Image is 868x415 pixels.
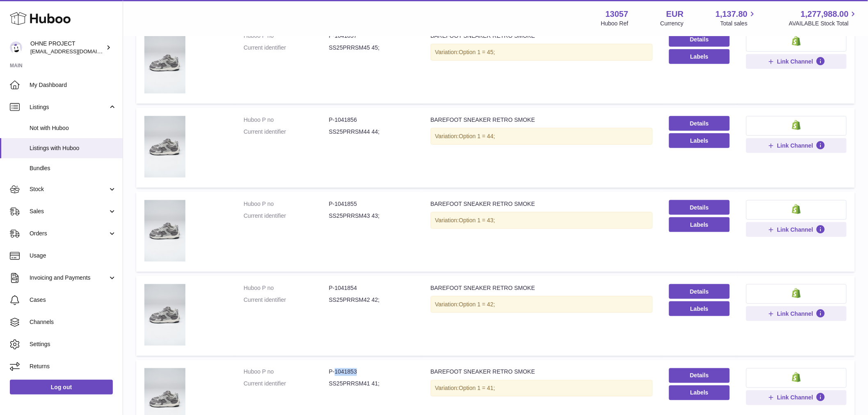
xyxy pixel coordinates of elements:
div: Currency [660,20,684,27]
span: 1,137.80 [716,9,748,20]
a: Details [669,284,730,299]
dd: SS25PRRSM42 42; [329,296,414,304]
a: Details [669,368,730,383]
span: Invoicing and Payments [30,274,108,282]
button: Labels [669,385,730,400]
span: Channels [30,318,116,326]
div: Variation: [431,44,653,61]
span: Link Channel [777,58,813,65]
span: Option 1 = 41; [459,385,495,392]
span: Listings with Huboo [30,144,116,152]
span: Link Channel [777,394,813,401]
dt: Current identifier [244,128,329,136]
span: Returns [30,363,116,370]
span: Option 1 = 44; [459,133,495,139]
span: Link Channel [777,226,813,233]
span: [EMAIL_ADDRESS][DOMAIN_NAME] [30,48,121,55]
button: Link Channel [746,138,847,153]
div: Variation: [431,212,653,229]
span: Usage [30,252,116,260]
img: internalAdmin-13057@internal.huboo.com [10,41,22,54]
div: Variation: [431,380,653,397]
dd: P-1041853 [329,368,414,376]
img: shopify-small.png [792,36,801,46]
span: Link Channel [777,310,813,317]
span: Cases [30,296,116,304]
button: Link Channel [746,222,847,237]
img: shopify-small.png [792,372,801,382]
img: shopify-small.png [792,120,801,130]
dt: Current identifier [244,296,329,304]
strong: EUR [666,9,683,20]
span: AVAILABLE Stock Total [789,20,858,27]
div: BAREFOOT SNEAKER RETRO SMOKE [431,200,653,208]
dd: SS25PRRSM45 45; [329,44,414,52]
div: BAREFOOT SNEAKER RETRO SMOKE [431,284,653,292]
span: 1,277,988.00 [801,9,849,20]
div: OHNE PROJECT [30,40,104,55]
span: Total sales [720,20,757,27]
div: Huboo Ref [601,20,628,27]
dd: P-1041854 [329,284,414,292]
button: Labels [669,301,730,316]
span: Sales [30,207,108,215]
span: Settings [30,340,116,348]
dt: Current identifier [244,380,329,388]
a: 1,137.80 Total sales [716,9,757,27]
button: Labels [669,49,730,64]
span: My Dashboard [30,81,116,89]
span: Option 1 = 43; [459,217,495,223]
button: Labels [669,133,730,148]
span: Not with Huboo [30,124,116,132]
div: Variation: [431,128,653,145]
button: Labels [669,217,730,232]
dt: Huboo P no [244,284,329,292]
button: Link Channel [746,54,847,69]
img: BAREFOOT SNEAKER RETRO SMOKE [144,116,185,178]
dd: SS25PRRSM43 43; [329,212,414,220]
dd: SS25PRRSM44 44; [329,128,414,136]
span: Link Channel [777,142,813,149]
dt: Current identifier [244,212,329,220]
a: 1,277,988.00 AVAILABLE Stock Total [789,9,858,27]
div: Variation: [431,296,653,313]
dt: Current identifier [244,44,329,52]
a: Details [669,32,730,47]
img: shopify-small.png [792,288,801,298]
button: Link Channel [746,306,847,321]
span: Bundles [30,164,116,172]
span: Listings [30,103,108,111]
img: shopify-small.png [792,204,801,214]
dt: Huboo P no [244,368,329,376]
dd: SS25PRRSM41 41; [329,380,414,388]
div: BAREFOOT SNEAKER RETRO SMOKE [431,116,653,124]
span: Option 1 = 42; [459,301,495,308]
img: BAREFOOT SNEAKER RETRO SMOKE [144,200,185,262]
div: BAREFOOT SNEAKER RETRO SMOKE [431,368,653,376]
span: Option 1 = 45; [459,49,495,55]
a: Details [669,200,730,215]
img: BAREFOOT SNEAKER RETRO SMOKE [144,284,185,346]
span: Orders [30,230,108,237]
a: Log out [10,380,113,394]
button: Link Channel [746,390,847,405]
img: BAREFOOT SNEAKER RETRO SMOKE [144,32,185,93]
strong: 13057 [605,9,628,20]
dd: P-1041855 [329,200,414,208]
dt: Huboo P no [244,116,329,124]
dd: P-1041856 [329,116,414,124]
span: Stock [30,185,108,193]
a: Details [669,116,730,131]
dt: Huboo P no [244,200,329,208]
